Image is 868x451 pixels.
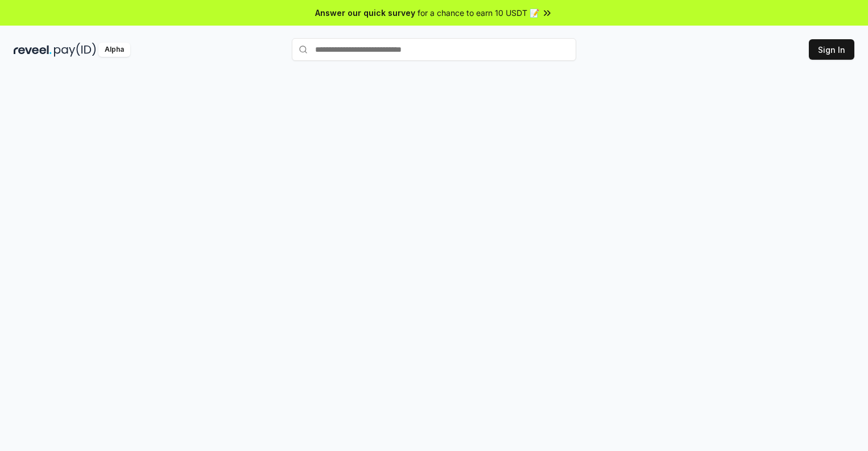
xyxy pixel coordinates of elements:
[54,43,96,57] img: pay_id
[14,43,52,57] img: reveel_dark
[98,43,130,57] div: Alpha
[809,39,854,60] button: Sign In
[418,7,539,19] span: for a chance to earn 10 USDT 📝
[315,7,415,19] span: Answer our quick survey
